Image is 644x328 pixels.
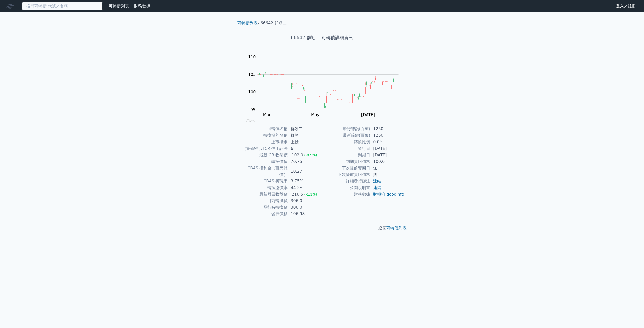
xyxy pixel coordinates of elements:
[322,171,370,178] td: 下次提前賣回價格
[373,192,385,197] a: 財報狗
[304,153,317,157] span: (-0.9%)
[291,152,304,158] div: 102.0
[322,184,370,191] td: 公開說明書
[237,20,259,26] li: ›
[288,178,322,184] td: 3.75%
[612,2,640,10] a: 登入／註冊
[370,158,405,165] td: 100.0
[370,191,405,198] td: ,
[322,139,370,145] td: 轉換比例
[311,112,319,117] tspan: May
[239,178,288,184] td: CBAS 折現率
[239,139,288,145] td: 上市櫃別
[370,165,405,171] td: 無
[288,184,322,191] td: 44.2%
[291,191,304,198] div: 216.5
[109,4,129,8] a: 可轉債列表
[261,20,287,26] li: 66642 群翊二
[304,192,317,196] span: (-1.1%)
[263,112,271,117] tspan: Mar
[233,34,411,41] h1: 66642 群翊二 可轉債詳細資訊
[288,126,322,132] td: 群翊二
[288,132,322,139] td: 群翊
[239,211,288,217] td: 發行價格
[322,158,370,165] td: 到期賣回價格
[248,55,256,59] tspan: 110
[370,139,405,145] td: 0.0%
[288,145,322,152] td: 6
[239,198,288,204] td: 目前轉換價
[370,126,405,132] td: 1250
[239,152,288,158] td: 最新 CB 收盤價
[239,158,288,165] td: 轉換價值
[386,226,407,230] a: 可轉債列表
[248,90,256,95] tspan: 100
[239,204,288,211] td: 發行時轉換價
[322,178,370,184] td: 詳細發行辦法
[370,145,405,152] td: [DATE]
[248,72,256,77] tspan: 105
[322,126,370,132] td: 發行總額(百萬)
[373,179,381,183] a: 連結
[250,107,255,112] tspan: 95
[370,171,405,178] td: 無
[288,139,322,145] td: 上櫃
[288,211,322,217] td: 106.98
[370,152,405,158] td: [DATE]
[322,132,370,139] td: 最新餘額(百萬)
[322,191,370,198] td: 財務數據
[22,2,103,10] input: 搜尋可轉債 代號／名稱
[288,158,322,165] td: 70.75
[288,165,322,178] td: 10.27
[322,152,370,158] td: 到期日
[239,126,288,132] td: 可轉債名稱
[134,4,150,8] a: 財務數據
[239,132,288,139] td: 轉換標的名稱
[322,165,370,171] td: 下次提前賣回日
[233,225,411,231] p: 返回
[370,132,405,139] td: 1250
[239,145,288,152] td: 擔保銀行/TCRI信用評等
[239,191,288,198] td: 最新股票收盤價
[288,198,322,204] td: 306.0
[237,21,258,25] a: 可轉債列表
[322,145,370,152] td: 發行日
[361,112,375,117] tspan: [DATE]
[239,165,288,178] td: CBAS 權利金（百元報價）
[373,185,381,190] a: 連結
[288,204,322,211] td: 306.0
[386,192,404,197] a: goodinfo
[239,184,288,191] td: 轉換溢價率
[245,55,406,117] g: Chart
